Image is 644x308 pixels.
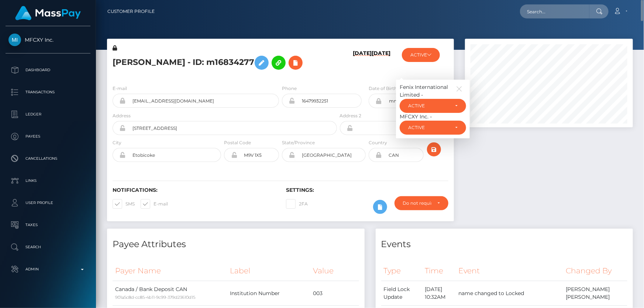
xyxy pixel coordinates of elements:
[141,199,168,209] label: E-mail
[422,281,456,306] td: [DATE] 10:32AM
[8,153,87,164] p: Cancellations
[6,238,90,256] a: Search
[340,113,362,119] label: Address 2
[107,4,155,19] a: Customer Profile
[369,85,397,92] label: Date of Birth
[6,37,90,43] span: MFCXY Inc.
[15,6,81,20] img: MassPay Logo
[6,172,90,190] a: Links
[8,109,87,120] p: Ledger
[286,199,308,209] label: 2FA
[6,216,90,234] a: Taxes
[8,264,87,275] p: Admin
[8,65,87,76] p: Dashboard
[400,121,466,135] button: ACTIVE
[113,199,135,209] label: SMS
[456,261,564,281] th: Event
[113,52,333,73] h5: [PERSON_NAME] - ID: m16834277
[113,238,359,251] h4: Payee Attributes
[400,113,466,121] div: MFCXY Inc. -
[403,200,431,206] div: Do not require
[113,281,227,306] td: Canada / Bank Deposit CAN
[6,194,90,212] a: User Profile
[408,103,449,109] div: ACTIVE
[6,127,90,146] a: Payees
[408,125,449,131] div: ACTIVE
[113,187,275,193] h6: Notifications:
[6,61,90,79] a: Dashboard
[6,105,90,124] a: Ledger
[113,261,227,281] th: Payer Name
[282,139,315,146] label: State/Province
[113,139,121,146] label: City
[381,238,628,251] h4: Events
[402,48,440,62] button: ACTIVE
[400,99,466,113] button: ACTIVE
[286,187,448,193] h6: Settings:
[520,4,589,18] input: Search...
[8,175,87,186] p: Links
[113,113,131,119] label: Address
[8,34,21,46] img: MFCXY Inc.
[115,295,195,300] small: 901a5c8d-cc85-4b11-9c99-379d23610d15
[224,139,251,146] label: Postal Code
[310,261,359,281] th: Value
[310,281,359,306] td: 003
[422,261,456,281] th: Time
[372,50,390,76] h6: [DATE]
[400,83,466,99] div: Fenix International Limited -
[8,131,87,142] p: Payees
[227,281,310,306] td: Institution Number
[381,281,423,306] td: Field Lock Update
[381,261,423,281] th: Type
[353,50,372,76] h6: [DATE]
[227,261,310,281] th: Label
[8,197,87,208] p: User Profile
[113,85,127,92] label: E-mail
[369,139,387,146] label: Country
[6,149,90,168] a: Cancellations
[564,281,627,306] td: [PERSON_NAME] [PERSON_NAME]
[8,242,87,253] p: Search
[6,83,90,101] a: Transactions
[282,85,297,92] label: Phone
[564,261,627,281] th: Changed By
[456,281,564,306] td: name changed to Locked
[8,87,87,98] p: Transactions
[395,196,448,210] button: Do not require
[8,219,87,231] p: Taxes
[6,260,90,278] a: Admin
